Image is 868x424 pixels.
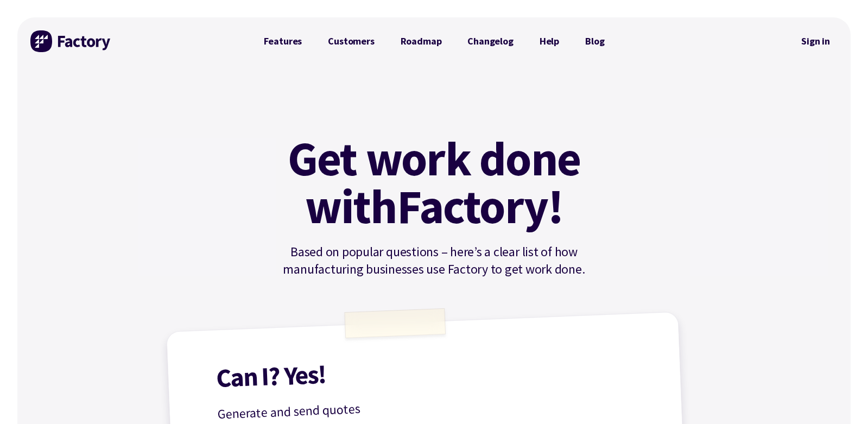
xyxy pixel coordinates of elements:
[315,30,387,52] a: Customers
[251,243,618,278] p: Based on popular questions – here’s a clear list of how manufacturing businesses use Factory to g...
[572,30,617,52] a: Blog
[271,135,597,230] h1: Get work done with
[397,182,563,230] mark: Factory!
[30,30,112,52] img: Factory
[251,30,618,52] nav: Primary Navigation
[454,30,526,52] a: Changelog
[388,30,455,52] a: Roadmap
[527,30,572,52] a: Help
[216,348,649,391] h1: Can I? Yes!
[251,30,315,52] a: Features
[794,29,838,54] a: Sign in
[794,29,838,54] nav: Secondary Navigation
